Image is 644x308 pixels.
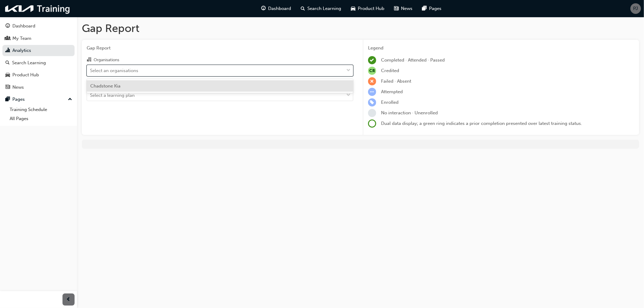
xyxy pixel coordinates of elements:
[351,5,356,12] span: car-icon
[2,94,75,105] button: Pages
[5,36,10,41] span: people-icon
[5,60,10,66] span: search-icon
[5,72,10,78] span: car-icon
[2,33,75,44] a: My Team
[5,97,10,102] span: pages-icon
[7,105,75,114] a: Training Schedule
[381,57,445,63] span: Completed · Attended · Passed
[12,59,46,66] div: Search Learning
[368,67,376,75] span: null-icon
[633,5,638,12] span: PJ
[381,121,582,126] span: Dual data display; a green ring indicates a prior completion presented over latest training status.
[381,78,411,84] span: Failed · Absent
[12,35,31,42] div: My Team
[90,83,120,89] span: Chadstone Kia
[2,19,75,94] button: DashboardMy TeamAnalyticsSearch LearningProduct HubNews
[268,5,291,12] span: Dashboard
[381,68,399,73] span: Credited
[368,88,376,96] span: learningRecordVerb_ATTEMPT-icon
[630,3,641,14] button: PJ
[257,2,296,15] a: guage-iconDashboard
[301,5,305,12] span: search-icon
[418,2,447,15] a: pages-iconPages
[401,5,413,12] span: News
[261,5,266,12] span: guage-icon
[2,21,75,32] a: Dashboard
[381,110,438,116] span: No interaction · Unenrolled
[90,92,135,99] div: Select a learning plan
[308,5,341,12] span: Search Learning
[5,24,10,29] span: guage-icon
[7,114,75,123] a: All Pages
[422,5,427,12] span: pages-icon
[66,296,71,303] span: prev-icon
[94,57,119,63] div: Organisations
[12,96,25,103] div: Pages
[346,67,351,75] span: down-icon
[12,71,39,78] div: Product Hub
[2,69,75,81] a: Product Hub
[381,100,399,105] span: Enrolled
[358,5,385,12] span: Product Hub
[429,5,442,12] span: Pages
[5,48,10,53] span: chart-icon
[2,45,75,56] a: Analytics
[82,22,639,35] h1: Gap Report
[381,89,403,94] span: Attempted
[346,2,389,15] a: car-iconProduct Hub
[12,23,35,30] div: Dashboard
[346,91,351,99] span: down-icon
[368,109,376,117] span: learningRecordVerb_NONE-icon
[12,84,24,91] div: News
[389,2,418,15] a: news-iconNews
[368,56,376,64] span: learningRecordVerb_COMPLETE-icon
[2,57,75,68] a: Search Learning
[2,82,75,93] a: News
[368,77,376,85] span: learningRecordVerb_FAIL-icon
[68,96,72,103] span: up-icon
[90,67,138,74] div: Select an organisations
[87,45,353,52] span: Gap Report
[368,98,376,106] span: learningRecordVerb_ENROLL-icon
[394,5,399,12] span: news-icon
[87,57,91,63] span: organisation-icon
[3,2,72,15] img: kia-training
[296,2,346,15] a: search-iconSearch Learning
[5,85,10,90] span: news-icon
[368,45,634,52] div: Legend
